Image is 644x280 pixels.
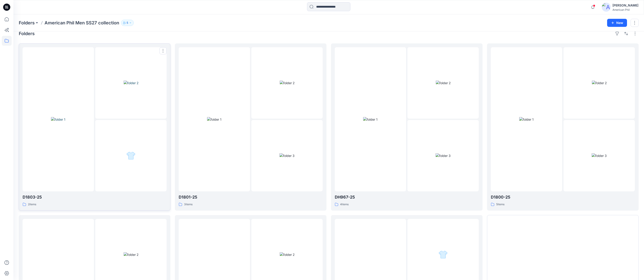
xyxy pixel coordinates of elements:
p: 2 items [28,202,36,207]
img: folder 3 [436,153,451,158]
p: D1803-25 [23,194,167,200]
div: American Phil [612,8,638,11]
p: D1801-25 [179,194,323,200]
img: folder 2 [280,81,294,85]
img: folder 3 [592,153,607,158]
a: folder 1folder 2folder 3D1801-253items [175,43,326,211]
p: 4 items [340,202,349,207]
p: 3 items [184,202,193,207]
p: American Phil Men SS27 collection [44,20,119,26]
img: folder 2 [436,81,451,85]
img: folder 1 [363,117,378,122]
img: folder 2 [592,81,607,85]
button: New [607,19,627,27]
button: 5 [121,20,134,26]
img: folder 3 [126,151,136,160]
a: folder 1folder 2folder 3D1803-252items [19,43,170,211]
img: folder 2 [124,252,138,257]
p: 5 items [496,202,504,207]
a: folder 1folder 2folder 3DH967-254items [331,43,483,211]
p: 5 [127,20,128,25]
img: folder 3 [280,153,294,158]
img: folder 1 [51,117,66,122]
h4: Folders [19,31,35,36]
a: Folders [19,20,35,26]
img: folder 2 [124,81,138,85]
img: folder 1 [207,117,222,122]
img: folder 2 [280,252,294,257]
p: DH967-25 [335,194,479,200]
img: folder 2 [439,250,448,259]
a: folder 1folder 2folder 3D1800-255items [487,43,639,211]
img: avatar [602,3,611,12]
p: D1800-25 [491,194,635,200]
div: [PERSON_NAME] [612,3,638,8]
img: folder 1 [519,117,534,122]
